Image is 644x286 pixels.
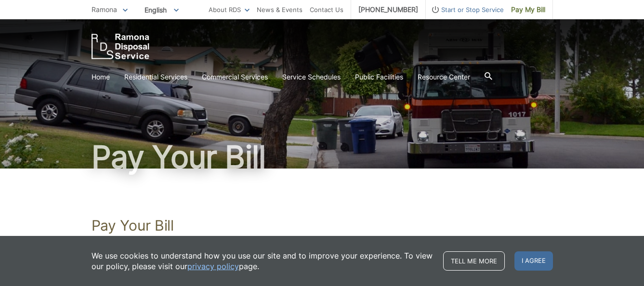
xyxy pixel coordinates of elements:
a: Home [92,72,110,82]
a: About RDS [209,4,250,15]
a: Contact Us [310,4,343,15]
a: EDCD logo. Return to the homepage. [92,34,149,59]
h1: Pay Your Bill [92,142,553,172]
h1: Pay Your Bill [92,217,553,234]
span: Pay My Bill [511,4,545,15]
a: Residential Services [124,72,187,82]
a: Public Facilities [355,72,403,82]
span: Ramona [92,5,117,13]
a: Tell me more [443,251,505,271]
a: Resource Center [418,72,470,82]
a: News & Events [257,4,302,15]
a: Commercial Services [202,72,268,82]
span: I agree [514,251,553,271]
a: Service Schedules [282,72,341,82]
a: privacy policy [187,261,239,272]
p: We use cookies to understand how you use our site and to improve your experience. To view our pol... [92,250,434,272]
span: English [137,2,186,18]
